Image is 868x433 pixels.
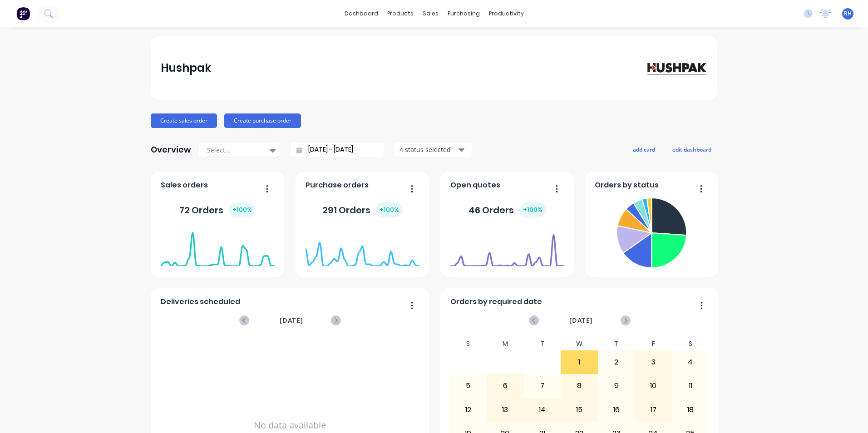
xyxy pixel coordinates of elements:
div: purchasing [443,7,484,20]
div: W [561,337,598,350]
span: Orders by status [595,180,659,191]
img: Hushpak [644,60,707,76]
div: 12 [450,399,487,421]
button: 4 status selected [395,143,472,157]
div: sales [418,7,443,20]
div: + 100 % [229,202,256,217]
div: 4 status selected [399,145,457,154]
div: 13 [487,399,523,421]
div: 17 [635,399,671,421]
button: Create purchase order [224,113,301,128]
button: edit dashboard [666,143,717,155]
span: Purchase orders [306,180,369,191]
div: 1 [561,351,597,374]
div: 6 [487,374,523,397]
div: 15 [561,399,597,421]
div: Hushpak [161,59,211,77]
span: [DATE] [569,315,593,325]
div: T [524,337,561,350]
div: 18 [672,399,709,421]
div: M [487,337,524,350]
div: 7 [524,374,561,397]
div: 4 [672,351,709,374]
span: Sales orders [161,180,208,191]
span: Deliveries scheduled [161,296,240,307]
div: T [598,337,635,350]
img: Factory [16,7,30,20]
div: 2 [598,351,635,374]
div: 16 [598,399,635,421]
div: 14 [524,399,561,421]
div: 46 Orders [469,202,546,217]
div: 9 [598,374,635,397]
div: + 100 % [376,202,403,217]
div: Overview [151,141,191,159]
button: add card [627,143,661,155]
div: S [672,337,709,350]
div: F [635,337,672,350]
button: Create sales order [151,113,217,128]
span: RH [844,10,852,18]
div: productivity [484,7,528,20]
a: dashboard [340,7,383,20]
div: S [450,337,487,350]
div: 10 [635,374,671,397]
div: 11 [672,374,709,397]
div: 5 [450,374,487,397]
div: + 100 % [519,202,546,217]
div: 8 [561,374,597,397]
span: Open quotes [450,180,500,191]
div: products [383,7,418,20]
span: [DATE] [280,315,303,325]
div: 291 Orders [322,202,403,217]
div: 72 Orders [179,202,256,217]
div: 3 [635,351,671,374]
